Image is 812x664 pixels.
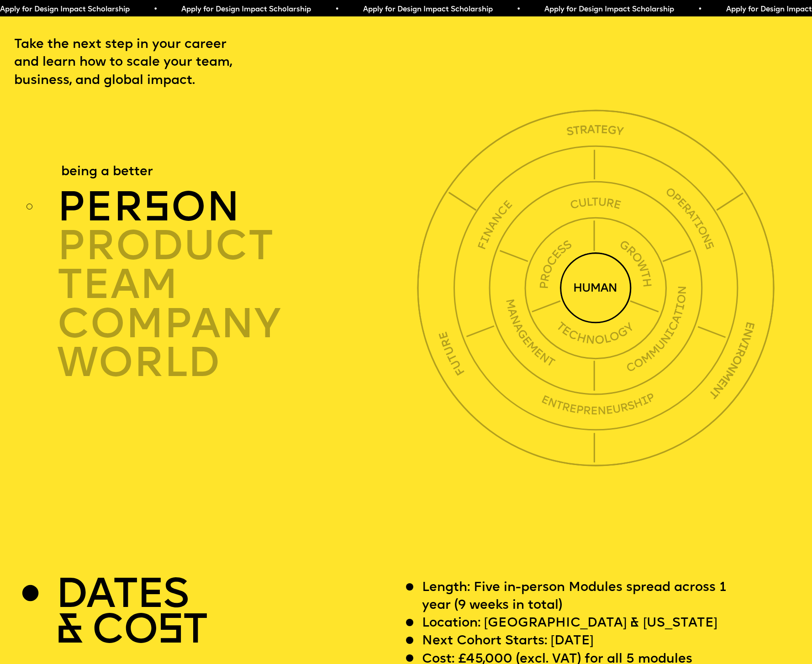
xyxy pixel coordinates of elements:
p: Location: [GEOGRAPHIC_DATA] & [US_STATE] [422,615,717,633]
h2: DATES & CO T [56,579,207,650]
span: • [153,6,158,13]
div: product [57,227,423,266]
div: being a better [61,163,153,181]
div: per on [57,188,423,226]
span: • [517,6,521,13]
div: TEAM [57,266,423,304]
p: Take the next step in your career and learn how to scale your team, business, and global impact. [14,36,266,89]
div: company [57,305,423,344]
span: S [157,611,183,653]
div: world [57,344,423,382]
span: • [335,6,339,13]
p: Next Cohort Starts: [DATE] [422,633,594,650]
span: • [698,6,702,13]
span: s [143,189,171,231]
p: Length: Five in-person Modules spread across 1 year (9 weeks in total) [422,579,749,615]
